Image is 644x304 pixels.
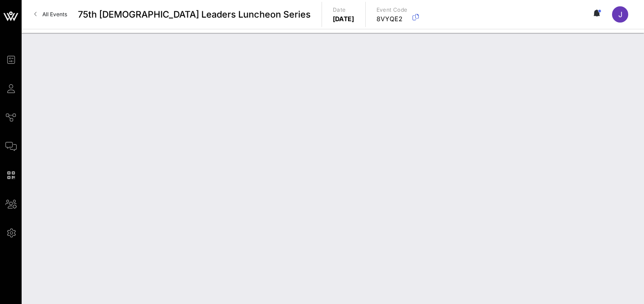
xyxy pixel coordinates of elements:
p: 8VYQE2 [376,14,408,23]
span: All Events [42,11,67,18]
span: 75th [DEMOGRAPHIC_DATA] Leaders Luncheon Series [78,8,311,21]
span: J [618,10,622,19]
p: Event Code [376,5,408,14]
a: All Events [29,7,73,22]
p: [DATE] [333,14,354,23]
div: J [612,6,628,23]
p: Date [333,5,354,14]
